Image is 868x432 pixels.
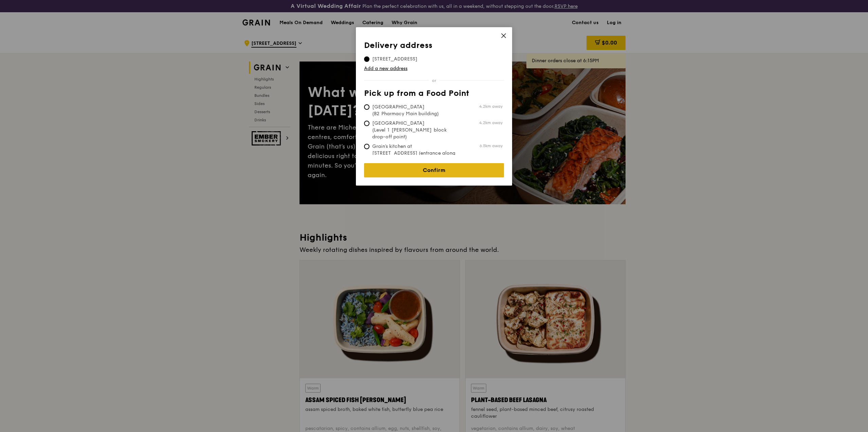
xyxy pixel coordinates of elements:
[364,144,369,149] input: Grain's kitchen at [STREET_ADDRESS] (entrance along [PERSON_NAME][GEOGRAPHIC_DATA])6.5km away
[364,163,504,177] a: Confirm
[364,104,465,117] span: [GEOGRAPHIC_DATA] (B2 Pharmacy Main building)
[480,143,503,149] span: 6.5km away
[364,120,465,140] span: [GEOGRAPHIC_DATA] (Level 1 [PERSON_NAME] block drop-off point)
[364,41,504,53] th: Delivery address
[479,120,503,125] span: 4.2km away
[364,65,504,72] a: Add a new address
[364,143,465,170] span: Grain's kitchen at [STREET_ADDRESS] (entrance along [PERSON_NAME][GEOGRAPHIC_DATA])
[364,121,369,126] input: [GEOGRAPHIC_DATA] (Level 1 [PERSON_NAME] block drop-off point)4.2km away
[364,56,369,62] input: [STREET_ADDRESS]
[479,104,503,109] span: 4.2km away
[364,89,504,101] th: Pick up from a Food Point
[364,56,426,63] span: [STREET_ADDRESS]
[364,104,369,110] input: [GEOGRAPHIC_DATA] (B2 Pharmacy Main building)4.2km away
